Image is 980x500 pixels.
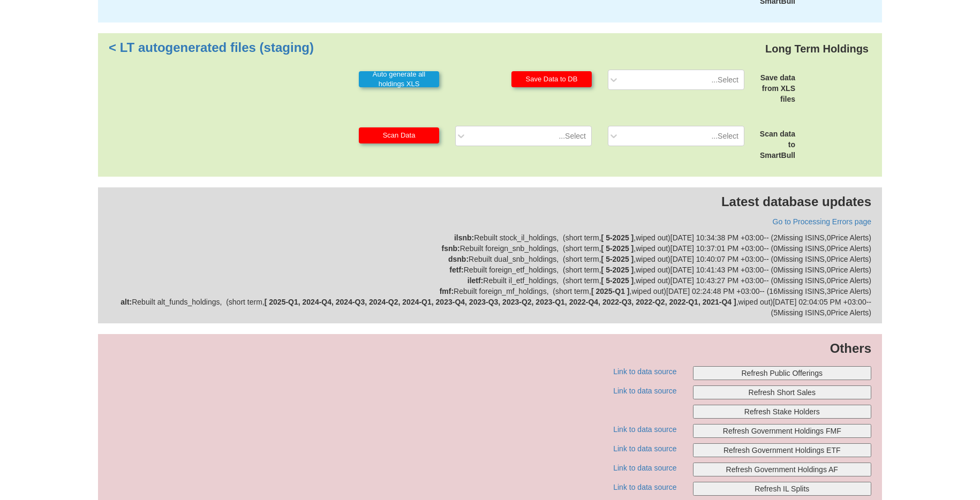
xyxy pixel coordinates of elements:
div: Rebuilt dual_snb_holdings , ( short term , , wiped out ) [DATE] 10:40:07 PM +03:00 -- ( 0 Missing... [109,254,871,264]
strong: fsnb : [442,244,460,253]
div: Rebuilt il_etf_holdings , ( short term , , wiped out ) [DATE] 10:43:27 PM +03:00 -- ( 0 Missing I... [109,275,871,286]
b: [ 2025-Q1 ] [591,287,630,296]
a: Link to data source [613,483,676,491]
a: Link to data source [613,464,676,472]
p: Others [109,339,871,358]
div: Save data from XLS files [752,72,795,104]
div: Scan data to SmartBull [752,128,795,161]
div: Rebuilt stock_il_holdings , ( short term , , wiped out ) [DATE] 10:34:38 PM +03:00 -- ( 2 Missing... [109,232,871,243]
b: [ 2025-Q1, 2024-Q4, 2024-Q3, 2024-Q2, 2024-Q1, 2023-Q4, 2023-Q3, 2023-Q2, 2023-Q1, 2022-Q4, 2022-... [265,298,736,306]
div: Rebuilt foreign_snb_holdings , ( short term , , wiped out ) [DATE] 10:37:01 PM +03:00 -- ( 0 Miss... [109,243,871,254]
div: Select... [711,74,738,85]
div: Select... [711,131,738,141]
a: Go to Processing Errors page [773,217,871,226]
button: Save Data to DB [511,71,592,87]
b: [ 5-2025 ] [601,266,634,274]
button: Refresh Stake Holders [693,405,872,419]
div: Rebuilt foreign_mf_holdings , ( short term , , wiped out ) [DATE] 02:24:48 PM +03:00 -- ( 16 Miss... [109,286,871,297]
button: Refresh Government Holdings FMF [693,424,872,438]
strong: iletf : [468,276,484,285]
button: Refresh IL Splits [693,482,872,496]
button: Auto generate all holdings XLS [359,71,439,87]
div: Long Term Holdings [763,39,871,59]
button: Refresh Government Holdings AF [693,463,872,476]
button: Refresh Short Sales [693,385,872,399]
a: LT autogenerated files (staging) > [109,40,314,55]
b: [ 5-2025 ] [601,255,634,263]
button: Refresh Public Offerings [693,366,872,380]
strong: alt : [120,298,132,306]
a: Link to data source [613,387,676,395]
b: [ 5-2025 ] [601,276,634,285]
strong: fmf : [440,287,454,296]
button: Refresh Government Holdings ETF [693,443,872,457]
b: [ 5-2025 ] [601,244,634,253]
strong: dsnb : [448,255,469,263]
p: Latest database updates [109,193,871,211]
a: Link to data source [613,425,676,434]
div: Rebuilt alt_funds_holdings , ( short term , , wiped out ) [DATE] 02:04:05 PM +03:00 -- ( 5 Missin... [109,297,871,318]
strong: ilsnb : [454,233,474,242]
a: Link to data source [613,444,676,453]
b: [ 5-2025 ] [601,233,634,242]
a: Link to data source [613,367,676,376]
strong: fetf : [449,266,463,274]
button: Scan Data [359,127,439,143]
div: Select... [559,131,586,141]
div: Rebuilt foreign_etf_holdings , ( short term , , wiped out ) [DATE] 10:41:43 PM +03:00 -- ( 0 Miss... [109,264,871,275]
